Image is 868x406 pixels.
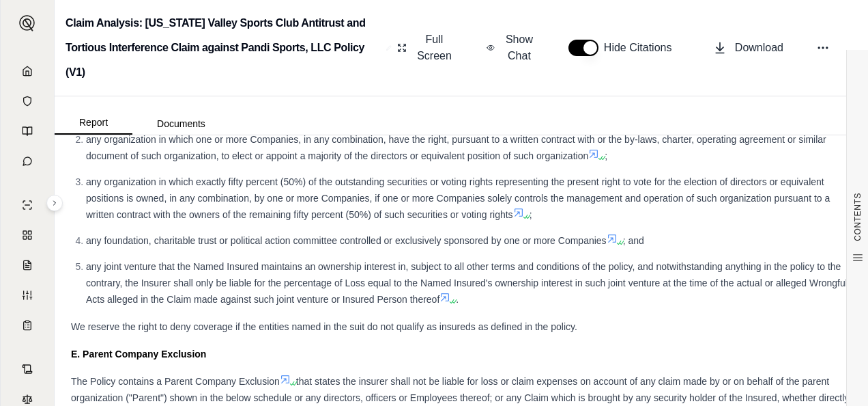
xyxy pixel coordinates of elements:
button: Documents [132,113,230,135]
span: . [456,294,459,305]
button: Report [55,111,132,135]
span: Download [735,40,783,56]
button: Expand sidebar [14,10,41,37]
a: Single Policy [9,191,46,219]
span: any organization in which exactly fifty percent (50%) of the outstanding securities or voting rig... [86,176,830,220]
span: The Policy contains a Parent Company Exclusion [71,376,280,387]
a: Claim Coverage [9,252,46,279]
span: Show Chat [503,31,536,64]
span: ; [530,209,532,220]
span: ; [605,150,607,161]
strong: E. Parent Company Exclusion [71,349,206,360]
span: ; and [623,235,644,246]
img: Expand sidebar [19,15,35,31]
a: Coverage Table [9,312,46,339]
a: Custom Report [9,282,46,309]
button: Download [708,34,789,62]
span: any foundation, charitable trust or political action committee controlled or exclusively sponsore... [86,235,607,246]
h2: Claim Analysis: [US_STATE] Valley Sports Club Antitrust and Tortious Interference Claim against P... [66,11,381,85]
span: We reserve the right to deny coverage if the entities named in the suit do not qualify as insured... [71,321,577,332]
a: Chat [9,148,46,175]
a: Policy Comparisons [9,221,46,249]
a: Home [9,57,46,85]
button: Expand sidebar [46,195,63,211]
a: Contract Analysis [9,355,46,383]
a: Documents Vault [9,87,46,115]
a: Prompt Library [9,118,46,145]
button: Full Screen [392,26,459,70]
span: Full Screen [415,31,454,64]
span: any joint venture that the Named Insured maintains an ownership interest in, subject to all other... [86,261,848,305]
span: Hide Citations [604,40,680,56]
span: CONTENTS [852,193,863,241]
button: Show Chat [481,26,541,70]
